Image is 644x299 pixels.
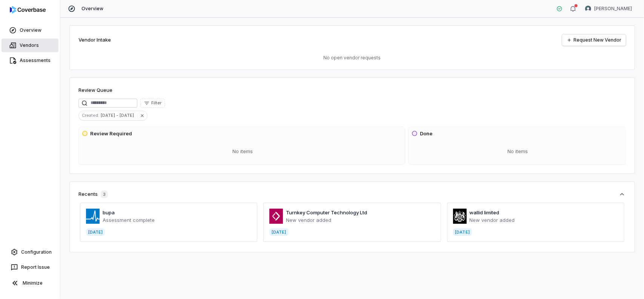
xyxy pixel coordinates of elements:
[594,6,632,12] span: [PERSON_NAME]
[78,87,112,94] h1: Review Queue
[581,3,636,14] button: Stewart Mair avatar[PERSON_NAME]
[2,54,58,67] a: Assessments
[78,191,108,198] div: Recents
[78,55,626,61] p: No open vendor requests
[420,130,432,138] h3: Done
[101,191,108,198] span: 3
[562,34,626,46] a: Request New Vendor
[78,191,626,198] button: Recents3
[585,6,591,12] img: Stewart Mair avatar
[2,23,58,37] a: Overview
[81,6,103,12] span: Overview
[3,260,57,274] button: Report Issue
[286,209,367,215] a: Turnkey Computer Technology Ltd
[82,142,403,161] div: No items
[3,276,57,291] button: Minimize
[470,209,500,215] a: wallid limited
[151,100,161,106] span: Filter
[3,245,57,259] a: Configuration
[10,6,46,14] img: logo-D7KZi-bG.svg
[140,99,165,108] button: Filter
[90,130,132,138] h3: Review Required
[2,39,58,52] a: Vendors
[101,112,137,119] span: [DATE] - [DATE]
[79,112,101,119] span: Created :
[78,36,111,44] h2: Vendor Intake
[103,209,115,215] a: bupa
[412,142,624,161] div: No items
